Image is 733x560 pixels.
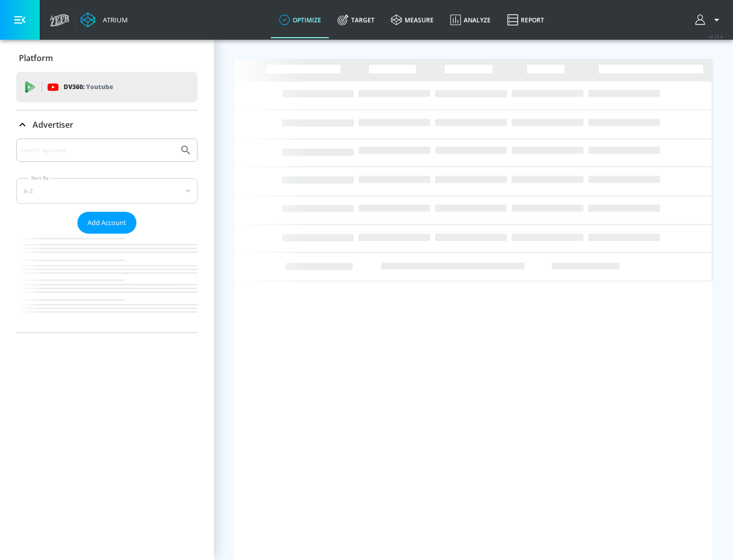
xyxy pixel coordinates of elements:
nav: list of Advertiser [16,234,198,332]
div: Advertiser [16,138,198,332]
p: Youtube [86,81,113,92]
span: v 4.25.4 [709,34,723,39]
a: Report [499,2,552,38]
div: Platform [16,44,198,72]
label: Sort By [29,175,51,181]
div: DV360: Youtube [16,72,198,102]
div: Atrium [99,15,128,24]
div: A-Z [16,178,198,204]
a: Analyze [442,2,499,38]
a: measure [383,2,442,38]
p: Platform [19,52,53,64]
input: Search by name [20,144,175,157]
div: Advertiser [16,110,198,139]
a: optimize [271,2,329,38]
p: Advertiser [33,119,73,130]
p: DV360: [64,81,113,93]
a: Target [329,2,383,38]
a: Atrium [80,12,128,27]
button: Add Account [77,212,136,234]
span: Add Account [88,217,126,229]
